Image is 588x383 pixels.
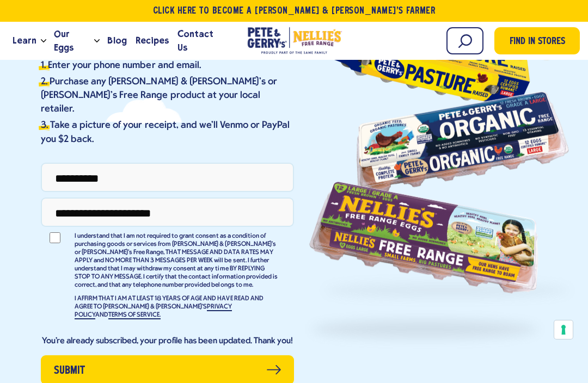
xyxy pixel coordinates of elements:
button: Your consent preferences for tracking technologies [554,320,573,339]
a: Learn [8,26,41,55]
span: Find in Stores [510,35,565,50]
span: Recipes [136,34,169,47]
div: You're already subscribed, your profile has been updated. Thank you! [41,336,294,347]
a: Blog [103,26,131,55]
a: Our Eggs [50,26,94,55]
p: I understand that I am not required to grant consent as a condition of purchasing goods or servic... [75,232,279,289]
li: Take a picture of your receipt, and we'll Venmo or PayPal you $2 back. [41,119,294,146]
button: Open the dropdown menu for Learn [41,39,46,43]
li: Enter your phone number and email. [41,59,294,72]
a: PRIVACY POLICY [75,304,232,319]
p: I AFFIRM THAT I AM AT LEAST 18 YEARS OF AGE AND HAVE READ AND AGREE TO [PERSON_NAME] & [PERSON_NA... [75,295,279,319]
span: Contact Us [177,27,224,54]
span: Our Eggs [54,27,90,54]
li: Purchase any [PERSON_NAME] & [PERSON_NAME]’s or [PERSON_NAME]'s Free Range product at your local ... [41,75,294,116]
button: Open the dropdown menu for Our Eggs [94,39,100,43]
a: Find in Stores [494,27,580,54]
a: TERMS OF SERVICE. [108,312,161,319]
span: Blog [107,34,126,47]
input: Search [446,27,483,54]
a: Recipes [131,26,173,55]
span: Learn [13,34,36,47]
input: I understand that I am not required to grant consent as a condition of purchasing goods or servic... [41,232,69,243]
a: Contact Us [173,26,228,55]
